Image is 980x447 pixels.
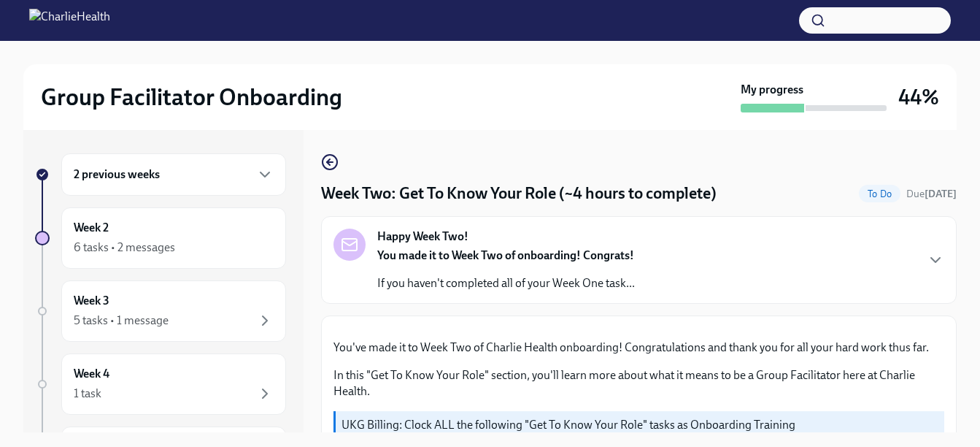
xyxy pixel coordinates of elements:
[906,188,957,200] span: Due
[74,386,101,402] div: 1 task
[342,417,938,433] p: UKG Billing: Clock ALL the following "Get To Know Your Role" tasks as Onboarding Training
[741,82,803,98] strong: My progress
[859,188,900,199] span: To Do
[35,354,286,415] a: Week 41 task
[377,248,634,262] strong: You made it to Week Two of onboarding! Congrats!
[74,313,169,329] div: 5 tasks • 1 message
[29,9,110,32] img: CharlieHealth
[35,280,286,342] a: Week 35 tasks • 1 message
[74,167,160,183] h6: 2 previous weeks
[74,220,109,236] h6: Week 2
[61,153,286,196] div: 2 previous weeks
[35,207,286,269] a: Week 26 tasks • 2 messages
[898,84,939,110] h3: 44%
[321,183,717,205] h4: Week Two: Get To Know Your Role (~4 hours to complete)
[925,188,957,200] strong: [DATE]
[41,83,342,112] h2: Group Facilitator Onboarding
[377,229,468,245] strong: Happy Week Two!
[333,367,944,400] p: In this "Get To Know Your Role" section, you'll learn more about what it means to be a Group Faci...
[906,187,957,201] span: September 22nd, 2025 10:00
[74,240,175,256] div: 6 tasks • 2 messages
[333,340,944,356] p: You've made it to Week Two of Charlie Health onboarding! Congratulations and thank you for all yo...
[377,275,635,291] p: If you haven't completed all of your Week One task...
[74,366,109,382] h6: Week 4
[74,293,109,309] h6: Week 3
